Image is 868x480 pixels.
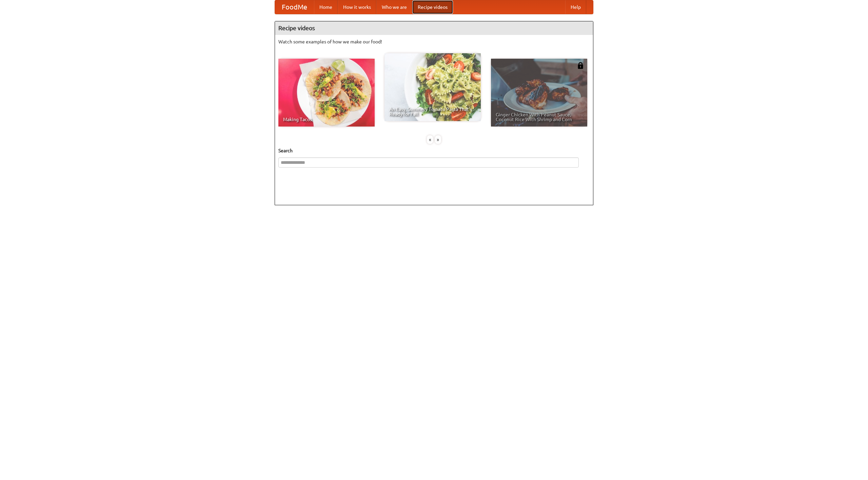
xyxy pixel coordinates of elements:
h5: Search [278,147,590,154]
p: Watch some examples of how we make our food! [278,38,590,45]
div: » [435,135,441,144]
a: An Easy, Summery Tomato Pasta That's Ready for Fall [384,53,481,121]
span: Making Tacos [283,117,370,122]
a: Home [314,0,338,14]
span: An Easy, Summery Tomato Pasta That's Ready for Fall [389,107,476,116]
h4: Recipe videos [275,21,593,35]
a: Help [565,0,586,14]
a: How it works [338,0,376,14]
a: Who we are [376,0,412,14]
a: FoodMe [275,0,314,14]
div: « [427,135,433,144]
a: Recipe videos [412,0,453,14]
img: 483408.png [577,62,584,69]
a: Making Tacos [278,59,375,127]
